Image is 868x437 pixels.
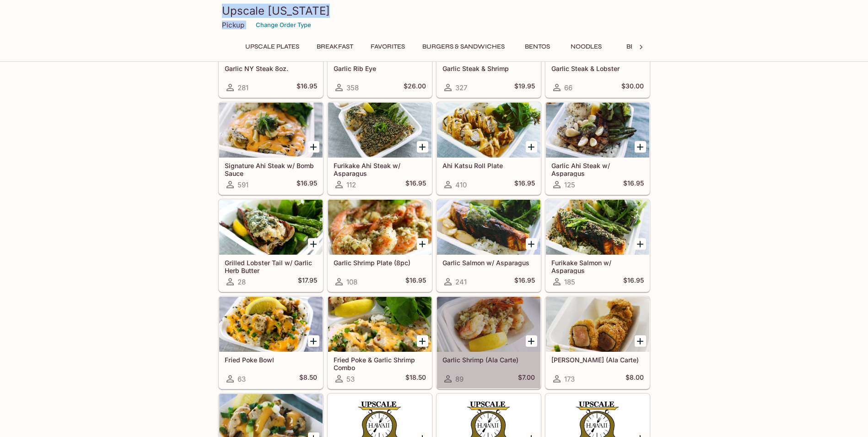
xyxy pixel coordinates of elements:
div: Grilled Lobster Tail w/ Garlic Herb Butter [219,200,323,255]
h5: Garlic Shrimp (Ala Carte) [442,356,535,364]
div: Fried Poke & Garlic Shrimp Combo [328,297,431,352]
button: Add Grilled Lobster Tail w/ Garlic Herb Butter [308,238,319,250]
button: Favorites [366,40,410,53]
h5: $7.00 [518,373,535,384]
span: 327 [455,83,467,92]
h5: Garlic NY Steak 8oz. [225,65,317,72]
h5: Garlic Salmon w/ Asparagus [442,259,535,267]
a: Garlic Ahi Steak w/ Asparagus125$16.95 [545,102,650,195]
button: Add Ahi Katsu Roll (Ala Carte) [635,335,646,347]
h5: $16.95 [623,179,644,190]
span: 108 [346,278,357,286]
span: 591 [237,180,248,189]
span: 53 [346,375,355,383]
button: Add Furikake Salmon w/ Asparagus [635,238,646,250]
a: Garlic Shrimp (Ala Carte)89$7.00 [437,296,541,389]
h3: Upscale [US_STATE] [222,4,647,18]
div: Ahi Katsu Roll (Ala Carte) [546,297,649,352]
a: Furikake Salmon w/ Asparagus185$16.95 [545,199,650,292]
div: Garlic Shrimp (Ala Carte) [437,297,540,352]
h5: $16.95 [514,276,535,287]
h5: Ahi Katsu Roll Plate [442,162,535,169]
span: 112 [346,180,356,189]
h5: $16.95 [623,276,644,287]
h5: $16.95 [405,179,426,190]
h5: $8.00 [625,373,644,384]
h5: Signature Ahi Steak w/ Bomb Sauce [225,162,317,177]
div: Ahi Katsu Roll Plate [437,103,540,158]
button: Change Order Type [252,18,315,32]
span: 358 [346,83,359,92]
h5: Furikake Ahi Steak w/ Asparagus [334,162,426,177]
a: Garlic Salmon w/ Asparagus241$16.95 [437,199,541,292]
button: Bentos [517,40,558,53]
h5: $19.95 [514,82,535,93]
h5: $18.50 [405,373,426,384]
h5: Fried Poke & Garlic Shrimp Combo [334,356,426,371]
h5: $30.00 [621,82,644,93]
button: Burgers & Sandwiches [417,40,510,53]
span: 66 [564,83,572,92]
h5: Furikake Salmon w/ Asparagus [551,259,644,274]
a: Grilled Lobster Tail w/ Garlic Herb Butter28$17.95 [219,199,323,292]
div: Garlic Ahi Steak w/ Asparagus [546,103,649,158]
h5: Grilled Lobster Tail w/ Garlic Herb Butter [225,259,317,274]
h5: Garlic Shrimp Plate (8pc) [334,259,426,267]
h5: Garlic Steak & Lobster [551,65,644,72]
h5: Garlic Steak & Shrimp [442,65,535,72]
h5: $16.95 [297,179,317,190]
button: Add Garlic Shrimp Plate (8pc) [417,238,428,250]
a: Garlic Shrimp Plate (8pc)108$16.95 [328,199,432,292]
div: Furikake Ahi Steak w/ Asparagus [328,103,431,158]
div: Garlic Shrimp Plate (8pc) [328,200,431,255]
span: 410 [455,180,467,189]
span: 241 [455,278,467,286]
span: 125 [564,180,575,189]
div: Garlic Salmon w/ Asparagus [437,200,540,255]
button: Beef [614,40,655,53]
button: Add Ahi Katsu Roll Plate [526,141,537,153]
span: 63 [237,375,246,383]
h5: Garlic Rib Eye [334,65,426,72]
h5: $8.50 [299,373,317,384]
h5: Fried Poke Bowl [225,356,317,364]
a: Fried Poke Bowl63$8.50 [219,296,323,389]
a: Signature Ahi Steak w/ Bomb Sauce591$16.95 [219,102,323,195]
button: Add Fried Poke Bowl [308,335,319,347]
button: Breakfast [312,40,358,53]
a: Fried Poke & Garlic Shrimp Combo53$18.50 [328,296,432,389]
button: Add Furikake Ahi Steak w/ Asparagus [417,141,428,153]
button: Noodles [566,40,607,53]
h5: Garlic Ahi Steak w/ Asparagus [551,162,644,177]
h5: $16.95 [405,276,426,287]
button: Add Fried Poke & Garlic Shrimp Combo [417,335,428,347]
h5: $16.95 [297,82,317,93]
span: 28 [237,278,246,286]
h5: $26.00 [404,82,426,93]
button: Add Garlic Shrimp (Ala Carte) [526,335,537,347]
span: 173 [564,375,575,383]
button: Add Signature Ahi Steak w/ Bomb Sauce [308,141,319,153]
span: 185 [564,278,575,286]
a: Ahi Katsu Roll Plate410$16.95 [437,102,541,195]
span: 89 [455,375,464,383]
p: Pickup [222,21,244,29]
div: Furikake Salmon w/ Asparagus [546,200,649,255]
a: [PERSON_NAME] (Ala Carte)173$8.00 [545,296,650,389]
div: Fried Poke Bowl [219,297,323,352]
button: UPSCALE Plates [240,40,304,53]
button: Add Garlic Salmon w/ Asparagus [526,238,537,250]
span: 281 [237,83,248,92]
h5: [PERSON_NAME] (Ala Carte) [551,356,644,364]
h5: $16.95 [514,179,535,190]
h5: $17.95 [298,276,317,287]
div: Signature Ahi Steak w/ Bomb Sauce [219,103,323,158]
button: Add Garlic Ahi Steak w/ Asparagus [635,141,646,153]
a: Furikake Ahi Steak w/ Asparagus112$16.95 [328,102,432,195]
